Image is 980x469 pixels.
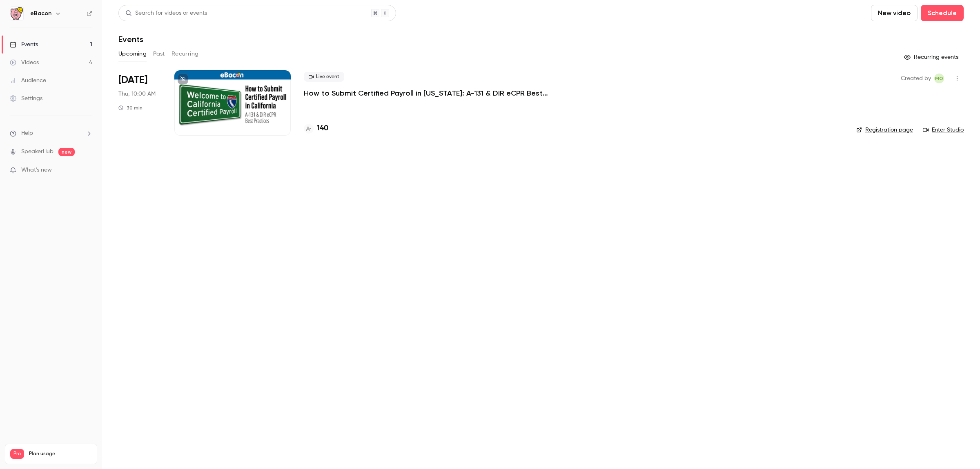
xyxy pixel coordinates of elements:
span: Live event [304,72,344,82]
button: Upcoming [118,47,147,60]
span: Plan usage [29,451,92,457]
img: eBacon [10,7,23,20]
button: Recurring events [900,51,964,64]
span: Created by [901,74,931,83]
span: Pro [10,449,24,459]
div: Search for videos or events [125,9,207,18]
h6: eBacon [30,9,51,18]
button: New video [871,5,918,21]
div: Events [10,40,38,49]
a: SpeakerHub [21,147,53,156]
div: Videos [10,58,39,67]
a: Registration page [856,126,913,134]
span: MO [935,74,943,83]
a: 140 [304,123,328,134]
div: 30 min [118,105,143,111]
span: Thu, 10:00 AM [118,90,156,98]
h1: Events [118,34,143,44]
span: new [58,148,75,156]
span: Michaela O'Leary [934,74,944,83]
span: [DATE] [118,74,147,87]
span: Help [21,129,33,138]
a: Enter Studio [923,126,964,134]
li: help-dropdown-opener [10,129,92,138]
button: Recurring [171,47,199,60]
span: What's new [21,166,52,174]
div: Settings [10,94,42,103]
a: How to Submit Certified Payroll in [US_STATE]: A-131 & DIR eCPR Best Practices [304,88,549,98]
button: Past [153,47,165,60]
div: Aug 14 Thu, 10:00 AM (America/Los Angeles) [118,70,161,136]
button: Schedule [921,5,964,21]
h4: 140 [317,123,328,134]
div: Audience [10,76,46,85]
